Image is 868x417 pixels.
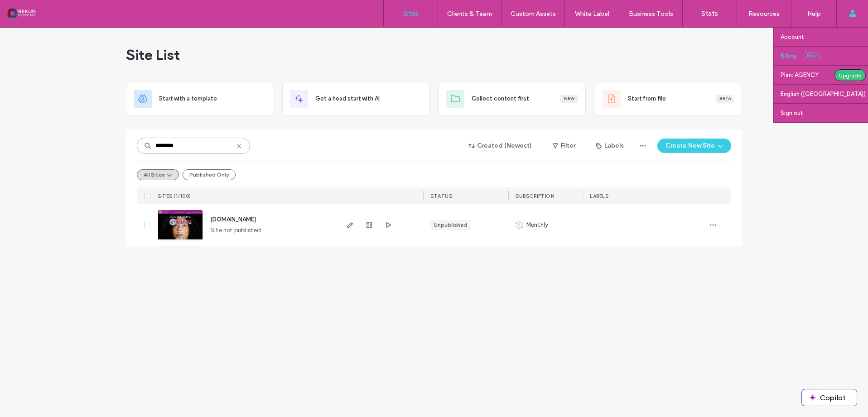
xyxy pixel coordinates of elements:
label: Sites [403,10,419,18]
button: All Sites [137,169,179,180]
label: White Label [575,10,609,18]
label: Business Tools [629,10,673,18]
span: New [804,53,820,59]
button: Filter [544,139,584,153]
button: Published Only [183,169,236,180]
label: Help [807,10,821,18]
span: LABELS [590,193,608,199]
button: Copilot [802,389,857,406]
div: Collect content firstNew [439,82,586,115]
div: Beta [716,95,734,103]
label: English ([GEOGRAPHIC_DATA]) [781,91,866,97]
span: Get a head start with AI [315,94,380,103]
span: Site List [126,46,180,64]
label: Account [781,34,804,40]
a: Account [781,28,868,46]
button: Created (Newest) [461,139,540,153]
button: Create New Site [657,139,731,153]
button: Labels [588,139,632,153]
a: BillingNew [781,47,868,65]
span: STATUS [430,193,452,199]
div: New [560,95,578,103]
span: Collect content first [472,94,529,103]
div: Start with a template [126,82,273,115]
label: Plan: AGENCY [781,72,828,78]
label: Billing [781,53,796,59]
span: SITES (1/100) [158,193,191,199]
label: Stats [701,10,718,18]
span: Site not published [210,226,261,235]
a: Sign out [781,104,868,122]
div: Start from fileBeta [595,82,742,115]
div: Upgrade [834,69,866,81]
div: Get a head start with AI [282,82,429,115]
label: Custom Assets [511,10,556,18]
label: Clients & Team [447,10,492,18]
span: Monthly [526,220,548,230]
span: Start from file [628,94,666,103]
span: Start with a template [159,94,217,103]
label: Sign out [781,110,803,116]
span: Subscription [516,193,554,199]
span: Help [21,6,39,14]
a: [DOMAIN_NAME] [210,216,256,223]
div: Unpublished [434,221,467,229]
label: Resources [748,10,780,18]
